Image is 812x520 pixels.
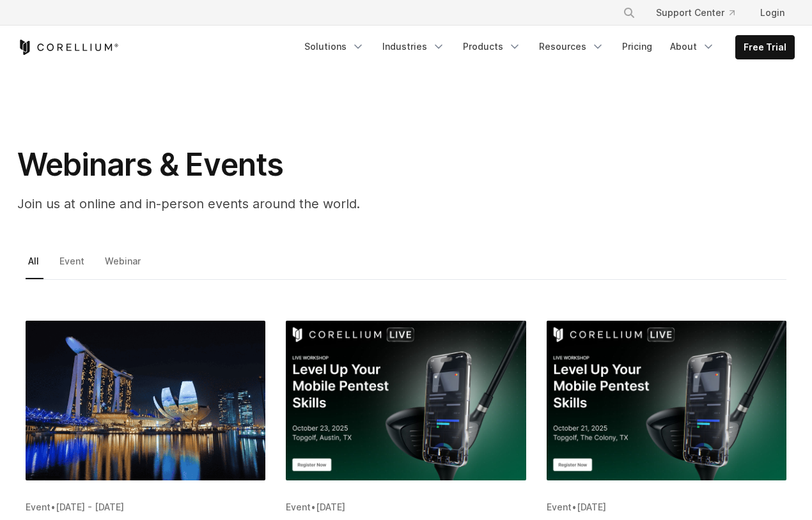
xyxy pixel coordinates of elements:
span: Event [286,501,311,512]
a: Products [455,35,529,58]
span: [DATE] [577,501,606,512]
div: • [26,501,265,514]
div: • [547,501,786,514]
a: Resources [531,35,612,58]
span: Event [547,501,572,512]
a: Corellium Home [17,40,119,55]
a: Support Center [646,1,745,24]
a: Pricing [614,35,660,58]
a: Webinar [102,252,145,279]
span: [DATE] - [DATE] [56,501,124,512]
img: Corellium Live Plano TX: Level Up Your Mobile Pentest Skills [547,321,786,480]
a: Solutions [297,35,372,58]
img: GovWare 2025 [26,321,265,480]
button: Search [618,1,641,24]
h1: Webinars & Events [17,146,529,184]
p: Join us at online and in-person events around the world. [17,194,529,213]
div: Navigation Menu [297,35,795,59]
div: Navigation Menu [607,1,795,24]
a: About [662,35,722,58]
a: Event [57,252,89,279]
span: Event [26,501,51,512]
img: Corellium Live Austin TX: Level Up Your Mobile Pentest Skills [286,321,526,480]
a: Login [750,1,795,24]
span: [DATE] [316,501,345,512]
a: Industries [375,35,453,58]
a: All [26,252,43,279]
div: • [286,501,526,514]
a: Free Trial [736,36,794,59]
